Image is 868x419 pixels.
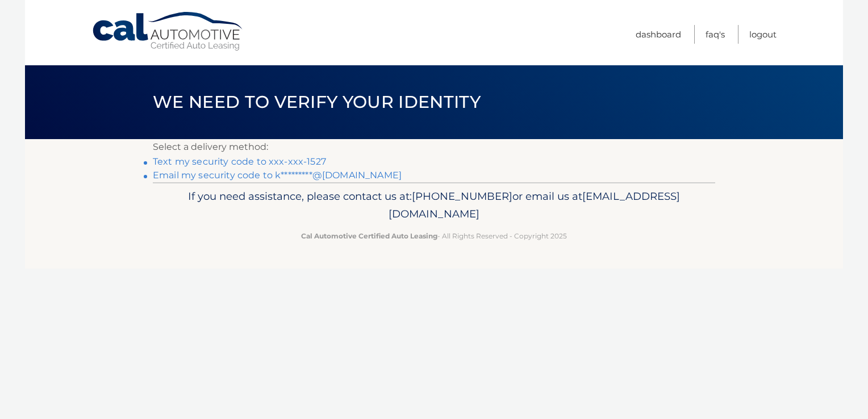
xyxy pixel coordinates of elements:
[749,25,777,44] a: Logout
[301,232,437,240] strong: Cal Automotive Certified Auto Leasing
[153,91,481,112] span: We need to verify your identity
[153,170,402,181] a: Email my security code to k*********@[DOMAIN_NAME]
[636,25,681,44] a: Dashboard
[160,187,708,224] p: If you need assistance, please contact us at: or email us at
[153,156,326,167] a: Text my security code to xxx-xxx-1527
[706,25,725,44] a: FAQ's
[91,11,245,52] a: Cal Automotive
[160,230,708,242] p: - All Rights Reserved - Copyright 2025
[412,190,512,203] span: [PHONE_NUMBER]
[153,139,715,155] p: Select a delivery method:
